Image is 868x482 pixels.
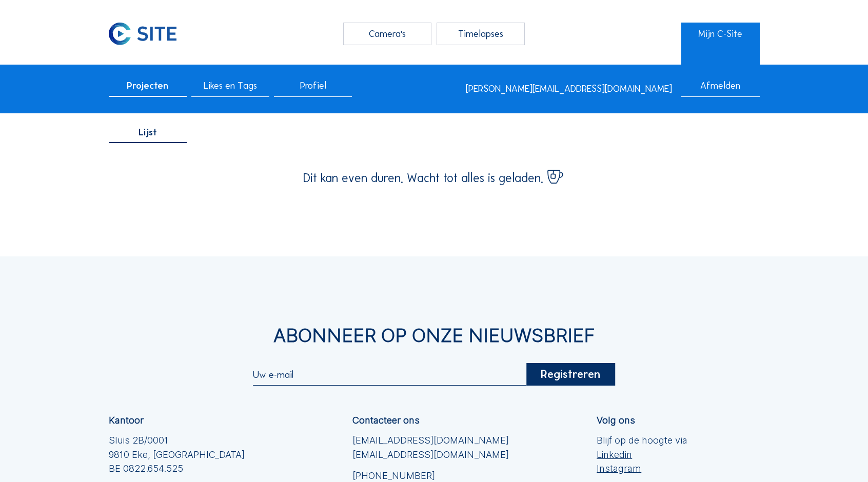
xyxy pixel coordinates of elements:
[597,415,635,425] div: Volg ons
[204,81,257,90] span: Likes en Tags
[466,84,672,93] div: [PERSON_NAME][EMAIL_ADDRESS][DOMAIN_NAME]
[681,81,759,97] div: Afmelden
[343,23,432,46] div: Camera's
[437,23,525,46] div: Timelapses
[597,433,687,475] div: Blijf op de hoogte via
[597,448,687,461] a: Linkedin
[109,326,760,345] div: Abonneer op onze nieuwsbrief
[127,81,168,90] span: Projecten
[253,369,526,380] input: Uw e-mail
[109,433,245,475] div: Sluis 2B/0001 9810 Eke, [GEOGRAPHIC_DATA] BE 0822.654.525
[597,461,687,475] a: Instagram
[109,23,187,46] a: C-SITE Logo
[300,81,326,90] span: Profiel
[303,172,543,184] span: Dit kan even duren. Wacht tot alles is geladen.
[352,415,420,425] div: Contacteer ons
[109,415,144,425] div: Kantoor
[352,433,509,447] a: [EMAIL_ADDRESS][DOMAIN_NAME]
[352,448,509,461] a: [EMAIL_ADDRESS][DOMAIN_NAME]
[139,128,157,137] span: Lijst
[109,23,177,46] img: C-SITE Logo
[681,23,759,46] a: Mijn C-Site
[526,363,615,386] div: Registreren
